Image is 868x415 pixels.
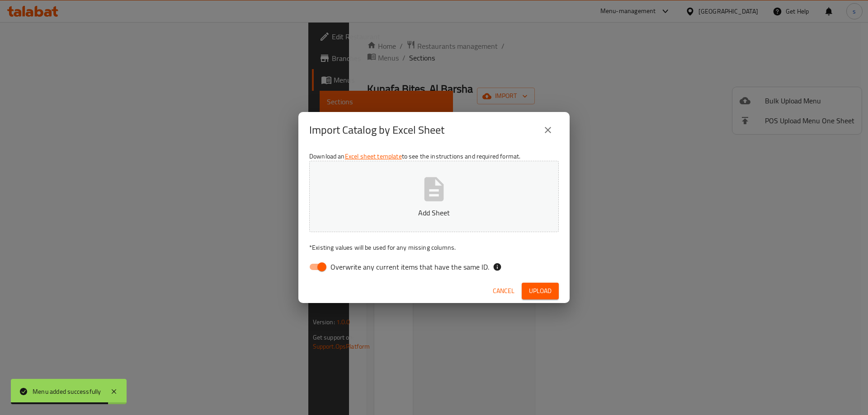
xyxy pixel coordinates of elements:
a: Excel sheet template [345,150,402,162]
span: Cancel [493,285,514,297]
button: Cancel [489,283,518,299]
span: Upload [529,285,552,297]
svg: If the overwrite option isn't selected, then the items that match an existing ID will be ignored ... [493,262,502,271]
p: Existing values will be used for any missing columns. [309,243,559,252]
button: close [537,119,559,141]
span: Overwrite any current items that have the same ID. [330,261,489,272]
div: Menu added successfully [33,387,101,396]
h2: Import Catalog by Excel Sheet [309,123,444,137]
div: Download an to see the instructions and required format. [298,148,570,279]
p: Add Sheet [323,207,545,218]
button: Add Sheet [309,161,559,232]
button: Upload [522,283,559,299]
